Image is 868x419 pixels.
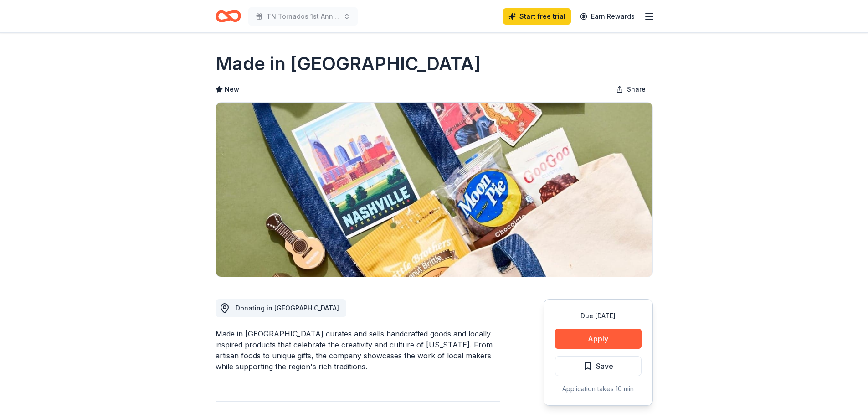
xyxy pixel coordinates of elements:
button: Save [555,356,642,376]
div: Application takes 10 min [555,383,642,394]
a: Home [216,5,241,27]
a: Start free trial [503,8,571,25]
button: Apply [555,329,642,349]
a: Earn Rewards [575,8,640,25]
h1: Made in [GEOGRAPHIC_DATA] [216,51,481,77]
button: Share [609,80,653,98]
button: TN Tornados 1st Annual Fall Ball Tournament - 8U [248,7,358,26]
span: Share [627,84,646,95]
span: Donating in [GEOGRAPHIC_DATA] [236,304,339,312]
img: Image for Made in TN [216,103,652,277]
span: New [225,84,239,95]
div: Due [DATE] [555,310,642,321]
div: Made in [GEOGRAPHIC_DATA] curates and sells handcrafted goods and locally inspired products that ... [216,328,500,372]
span: TN Tornados 1st Annual Fall Ball Tournament - 8U [267,11,339,22]
span: Save [596,360,613,372]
